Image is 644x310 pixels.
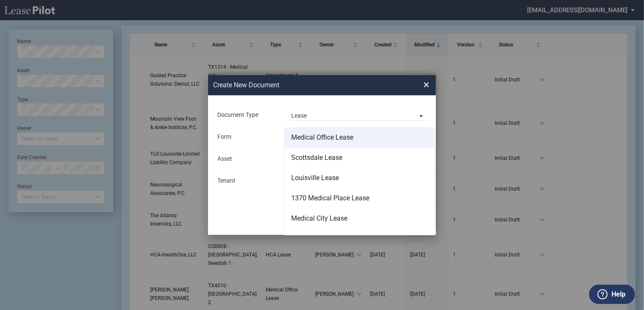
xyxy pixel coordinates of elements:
[291,194,369,203] div: 1370 Medical Place Lease
[291,173,339,183] div: Louisville Lease
[612,289,625,300] label: Help
[291,153,342,162] div: Scottsdale Lease
[291,133,353,142] div: Medical Office Lease
[291,234,324,243] div: HCA Lease
[291,214,347,223] div: Medical City Lease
